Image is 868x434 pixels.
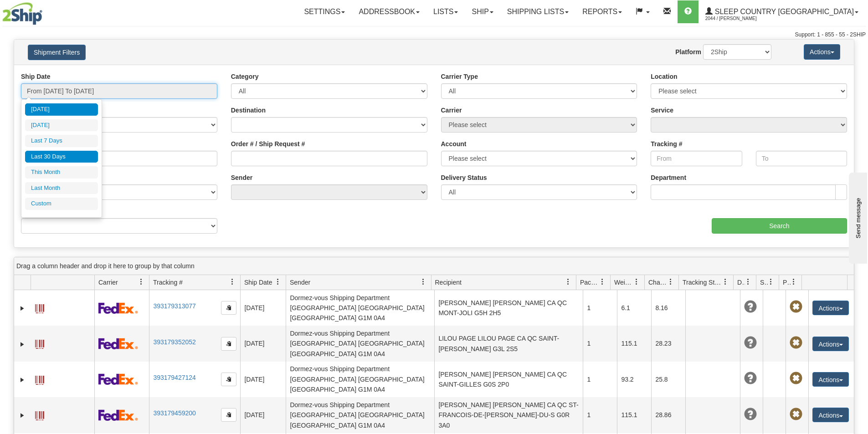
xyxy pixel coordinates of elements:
td: 1 [583,362,617,397]
span: Delivery Status [737,278,745,287]
a: Expand [18,375,27,384]
label: Platform [675,47,701,56]
span: Tracking # [153,278,183,287]
button: Actions [804,44,840,60]
button: Copy to clipboard [221,408,236,422]
td: 1 [583,290,617,326]
span: Ship Date [244,278,272,287]
label: Department [651,173,686,182]
label: Ship Date [21,72,51,81]
a: Label [35,407,44,422]
iframe: chat widget [847,170,867,263]
span: Unknown [744,372,757,385]
td: [DATE] [240,290,286,326]
label: Category [231,72,259,81]
a: Recipient filter column settings [560,274,576,290]
button: Shipment Filters [28,45,86,60]
td: 8.16 [651,290,685,326]
span: Unknown [744,301,757,313]
td: 28.86 [651,397,685,433]
div: Send message [7,8,84,15]
a: Shipping lists [500,0,575,23]
span: Recipient [435,278,462,287]
img: logo2044.jpg [2,2,42,25]
a: Sleep Country [GEOGRAPHIC_DATA] 2044 / [PERSON_NAME] [699,0,865,23]
img: 2 - FedEx Express® [98,338,138,349]
a: Label [35,336,44,350]
a: Pickup Status filter column settings [786,274,801,290]
a: Expand [18,340,27,349]
td: 1 [583,326,617,361]
td: [PERSON_NAME] [PERSON_NAME] CA QC SAINT-GILLES G0S 2P0 [434,362,583,397]
a: Ship [465,0,500,23]
label: Carrier Type [441,72,478,81]
td: [DATE] [240,397,286,433]
span: Weight [614,278,633,287]
label: Service [651,106,673,115]
a: Addressbook [352,0,426,23]
a: Shipment Issues filter column settings [763,274,779,290]
a: Tracking # filter column settings [225,274,240,290]
td: 25.8 [651,362,685,397]
img: 2 - FedEx Express® [98,373,138,385]
a: Tracking Status filter column settings [718,274,733,290]
span: Shipment Issues [760,278,768,287]
td: [DATE] [240,362,286,397]
td: 6.1 [617,290,651,326]
td: [PERSON_NAME] [PERSON_NAME] CA QC MONT-JOLI G5H 2H5 [434,290,583,326]
span: Pickup Not Assigned [790,372,802,385]
button: Actions [812,337,849,351]
a: 393179352052 [153,338,195,346]
td: Dormez-vous Shipping Department [GEOGRAPHIC_DATA] [GEOGRAPHIC_DATA] [GEOGRAPHIC_DATA] G1M 0A4 [286,397,434,433]
input: To [756,151,847,166]
span: Pickup Not Assigned [790,337,802,349]
a: Packages filter column settings [595,274,610,290]
li: Last 30 Days [25,151,98,163]
li: [DATE] [25,103,98,116]
li: This Month [25,166,98,179]
a: Expand [18,304,27,313]
input: Search [712,218,847,234]
a: 393179313077 [153,302,195,310]
a: Weight filter column settings [629,274,644,290]
span: Pickup Status [783,278,791,287]
span: Unknown [744,408,757,421]
div: grid grouping header [14,257,854,275]
span: 2044 / [PERSON_NAME] [705,14,774,23]
td: 93.2 [617,362,651,397]
button: Actions [812,301,849,315]
button: Copy to clipboard [221,301,236,315]
img: 2 - FedEx Express® [98,302,138,314]
a: Ship Date filter column settings [270,274,286,290]
a: Label [35,300,44,315]
span: Pickup Not Assigned [790,408,802,421]
span: Sleep Country [GEOGRAPHIC_DATA] [713,8,854,15]
td: [DATE] [240,326,286,361]
label: Sender [231,173,252,182]
td: 115.1 [617,326,651,361]
div: Support: 1 - 855 - 55 - 2SHIP [2,31,866,39]
a: 393179459200 [153,409,195,417]
label: Order # / Ship Request # [231,139,305,148]
td: Dormez-vous Shipping Department [GEOGRAPHIC_DATA] [GEOGRAPHIC_DATA] [GEOGRAPHIC_DATA] G1M 0A4 [286,362,434,397]
a: Lists [426,0,465,23]
img: 2 - FedEx Express® [98,409,138,421]
input: From [651,151,742,166]
td: 1 [583,397,617,433]
a: Expand [18,411,27,420]
td: [PERSON_NAME] [PERSON_NAME] CA QC ST-FRANCOIS-DE-[PERSON_NAME]-DU-S G0R 3A0 [434,397,583,433]
li: Last 7 Days [25,135,98,147]
label: Carrier [441,106,462,115]
label: Account [441,139,467,148]
span: Packages [580,278,599,287]
td: 28.23 [651,326,685,361]
td: 115.1 [617,397,651,433]
span: Unknown [744,337,757,349]
label: Destination [231,106,266,115]
button: Copy to clipboard [221,337,236,351]
li: [DATE] [25,119,98,132]
a: Reports [575,0,629,23]
span: Pickup Not Assigned [790,301,802,313]
a: Delivery Status filter column settings [740,274,756,290]
button: Actions [812,408,849,422]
